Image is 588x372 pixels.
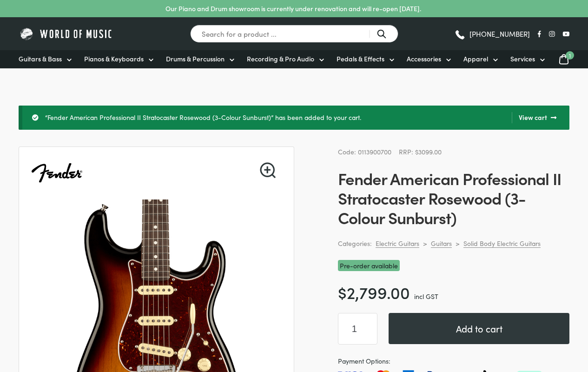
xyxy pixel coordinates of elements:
[512,112,556,123] a: View cart
[338,356,569,366] span: Payment Options:
[389,313,569,344] button: Add to cart
[338,260,400,272] span: Pre-order available
[510,54,535,64] span: Services
[338,147,391,156] span: Code: 0113900700
[166,54,225,64] span: Drums & Percussion
[376,239,419,248] a: Electric Guitars
[247,54,314,64] span: Recording & Pro Audio
[338,280,347,303] span: $
[338,238,372,249] span: Categories:
[454,27,530,41] a: [PHONE_NUMBER]
[165,4,421,13] p: Our Piano and Drum showroom is currently under renovation and will re-open [DATE].
[337,54,384,64] span: Pedals & Effects
[19,27,114,41] img: World of Music
[566,51,574,60] span: 1
[19,106,569,130] div: “Fender American Professional II Stratocaster Rosewood (3-Colour Sunburst)” has been added to you...
[190,25,398,43] input: Search for a product ...
[399,147,442,156] span: RRP: $3099.00
[456,239,460,247] div: >
[546,330,588,372] iframe: Chat with our support team
[30,147,83,200] img: Fender
[338,280,410,303] bdi: 2,799.00
[338,313,377,345] input: Product quantity
[407,54,441,64] span: Accessories
[84,54,144,64] span: Pianos & Keyboards
[414,292,438,301] span: incl GST
[338,168,569,227] h1: Fender American Professional II Stratocaster Rosewood (3-Colour Sunburst)
[469,30,530,37] span: [PHONE_NUMBER]
[431,239,452,248] a: Guitars
[260,162,276,178] a: View full-screen image gallery
[463,239,541,248] a: Solid Body Electric Guitars
[463,54,488,64] span: Apparel
[423,239,427,247] div: >
[19,54,62,64] span: Guitars & Bass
